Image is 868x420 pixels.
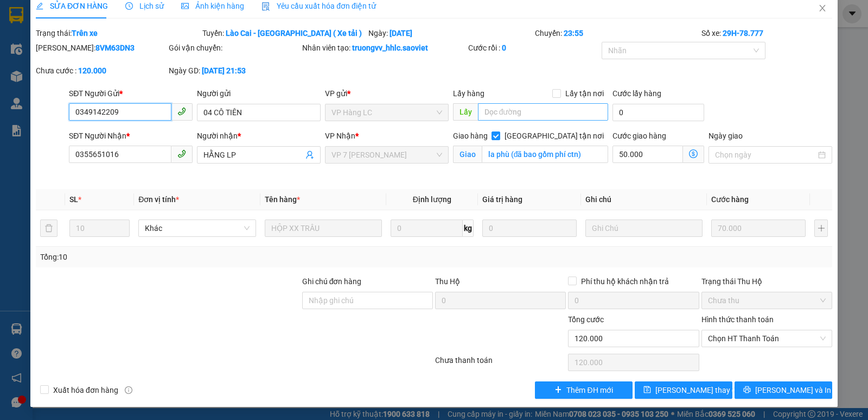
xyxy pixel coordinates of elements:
[145,220,249,236] span: Khác
[689,149,698,158] span: dollar-circle
[390,29,412,37] b: [DATE]
[226,29,362,37] b: Lào Cai - [GEOGRAPHIC_DATA] ( Xe tải )
[95,43,135,52] b: 8VM63DN3
[453,131,488,140] span: Giao hàng
[265,220,382,237] input: VD: Bàn, Ghế
[325,87,449,99] div: VP gửi
[735,381,832,399] button: printer[PERSON_NAME] và In
[261,2,376,10] span: Yêu cầu xuất hóa đơn điện tử
[413,195,451,204] span: Định lượng
[302,292,433,309] input: Ghi chú đơn hàng
[138,195,179,204] span: Đơn vị tính
[478,103,609,121] input: Dọc đường
[69,195,78,204] span: SL
[453,89,484,98] span: Lấy hàng
[708,292,826,309] span: Chưa thu
[711,195,749,204] span: Cước hàng
[500,130,608,142] span: [GEOGRAPHIC_DATA] tận nơi
[169,42,299,54] div: Gói vận chuyển:
[331,147,442,163] span: VP 7 Phạm Văn Đồng
[197,130,321,142] div: Người nhận
[181,2,189,10] span: picture
[453,146,482,163] span: Giao
[463,220,474,237] span: kg
[302,277,362,286] label: Ghi chú đơn hàng
[581,189,707,210] th: Ghi chú
[612,131,666,140] label: Cước giao hàng
[715,149,816,161] input: Ngày giao
[468,42,599,54] div: Cước rồi :
[352,43,428,52] b: truongvv_hhlc.saoviet
[482,220,577,237] input: 0
[69,87,193,99] div: SĐT Người Gửi
[566,384,612,396] span: Thêm ĐH mới
[701,275,832,287] div: Trạng thái Thu Hộ
[202,66,246,75] b: [DATE] 21:53
[305,151,314,159] span: user-add
[72,29,98,37] b: Trên xe
[554,386,562,394] span: plus
[125,2,164,10] span: Lịch sử
[612,146,683,163] input: Cước giao hàng
[561,87,608,99] span: Lấy tận nơi
[181,2,244,10] span: Ảnh kiện hàng
[711,220,806,237] input: 0
[69,130,193,142] div: SĐT Người Nhận
[818,4,827,12] span: close
[564,29,583,37] b: 23:55
[612,89,661,98] label: Cước lấy hàng
[177,149,186,158] span: phone
[577,275,673,287] span: Phí thu hộ khách nhận trả
[201,27,368,39] div: Tuyến:
[40,220,58,237] button: delete
[261,2,270,11] img: icon
[434,354,567,373] div: Chưa thanh toán
[40,251,336,263] div: Tổng: 10
[125,386,132,394] span: info-circle
[708,330,826,347] span: Chọn HT Thanh Toán
[482,146,609,163] input: Giao tận nơi
[36,2,43,10] span: edit
[78,66,106,75] b: 120.000
[125,2,133,10] span: clock-circle
[534,27,700,39] div: Chuyến:
[302,42,467,54] div: Nhân viên tạo:
[331,104,442,121] span: VP Hàng LC
[35,27,201,39] div: Trạng thái:
[709,131,743,140] label: Ngày giao
[49,384,123,396] span: Xuất hóa đơn hàng
[36,65,167,77] div: Chưa cước :
[723,29,763,37] b: 29H-78.777
[197,87,321,99] div: Người gửi
[502,43,506,52] b: 0
[177,107,186,116] span: phone
[700,27,833,39] div: Số xe:
[435,277,460,286] span: Thu Hộ
[814,220,828,237] button: plus
[535,381,633,399] button: plusThêm ĐH mới
[701,315,774,324] label: Hình thức thanh toán
[36,42,167,54] div: [PERSON_NAME]:
[482,195,522,204] span: Giá trị hàng
[643,386,651,394] span: save
[36,2,108,10] span: SỬA ĐƠN HÀNG
[367,27,534,39] div: Ngày:
[585,220,703,237] input: Ghi Chú
[612,104,704,121] input: Cước lấy hàng
[169,65,299,77] div: Ngày GD:
[325,131,355,140] span: VP Nhận
[755,384,831,396] span: [PERSON_NAME] và In
[568,315,604,324] span: Tổng cước
[655,384,742,396] span: [PERSON_NAME] thay đổi
[743,386,751,394] span: printer
[453,103,478,121] span: Lấy
[265,195,300,204] span: Tên hàng
[635,381,732,399] button: save[PERSON_NAME] thay đổi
